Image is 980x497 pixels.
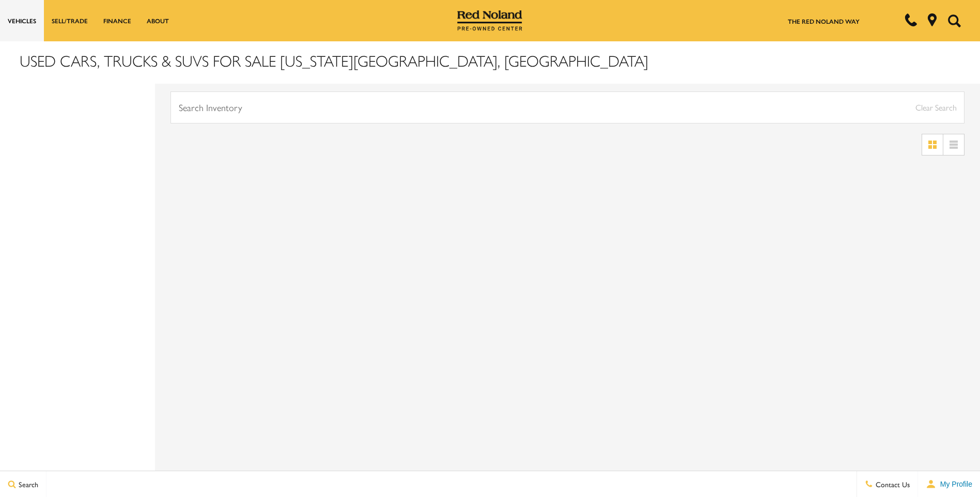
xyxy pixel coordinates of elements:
span: Contact Us [873,479,910,489]
input: Search Inventory [170,91,965,123]
a: The Red Noland Way [788,17,860,26]
span: Search [16,479,38,489]
button: user-profile-menu [918,471,980,497]
button: Open the search field [944,1,965,41]
span: My Profile [936,480,972,488]
a: Red Noland Pre-Owned [457,14,522,24]
img: Red Noland Pre-Owned [457,10,522,31]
